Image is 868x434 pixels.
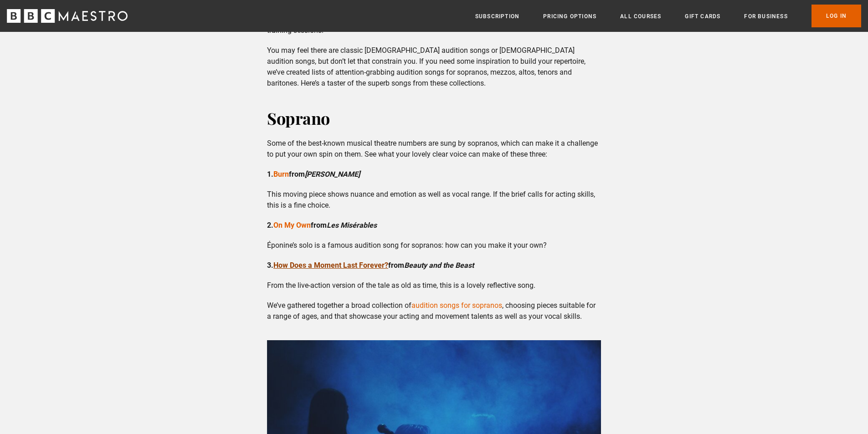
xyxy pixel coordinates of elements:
a: All Courses [620,12,661,21]
a: Pricing Options [543,12,596,21]
p: This moving piece shows nuance and emotion as well as vocal range. If the brief calls for acting ... [267,189,601,211]
a: For business [744,12,787,21]
p: Éponine’s solo is a famous audition song for sopranos: how can you make it your own? [267,240,601,251]
a: Log In [812,5,861,27]
a: audition songs for sopranos [411,301,502,310]
p: We’ve gathered together a broad collection of , choosing pieces suitable for a range of ages, and... [267,300,601,322]
em: Beauty and the Beast [404,261,474,270]
a: Gift Cards [685,12,720,21]
em: [PERSON_NAME] [305,170,360,179]
em: Les Misérables [327,221,377,230]
a: Subscription [475,12,519,21]
a: On My Own [273,221,311,230]
p: Some of the best-known musical theatre numbers are sung by sopranos, which can make it a challeng... [267,138,601,160]
h2: Soprano [267,107,601,129]
strong: 3. from [267,261,474,270]
svg: BBC Maestro [7,9,128,23]
strong: 2. from [267,221,377,230]
p: From the live-action version of the tale as old as time, this is a lovely reflective song. [267,280,601,291]
strong: 1. from [267,170,360,179]
nav: Primary [475,5,861,27]
a: Burn [273,170,289,179]
p: You may feel there are classic [DEMOGRAPHIC_DATA] audition songs or [DEMOGRAPHIC_DATA] audition s... [267,45,601,89]
a: How Does a Moment Last Forever? [273,261,388,270]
